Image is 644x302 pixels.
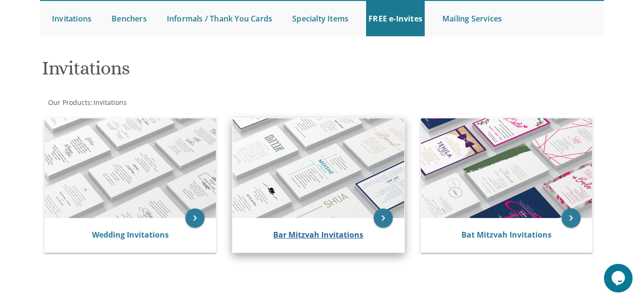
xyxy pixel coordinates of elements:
a: Invitations [50,1,94,36]
a: keyboard_arrow_right [562,208,581,228]
span: Invitations [93,98,127,107]
a: Informals / Thank You Cards [164,1,275,36]
a: Specialty Items [290,1,351,36]
img: Bat Mitzvah Invitations [421,118,592,219]
div: : [40,98,322,107]
a: keyboard_arrow_right [374,208,393,228]
a: Bar Mitzvah Invitations [273,229,363,240]
h1: Invitations [42,58,411,86]
a: Wedding Invitations [92,229,169,240]
a: Benchers [109,1,149,36]
a: Invitations [92,98,127,107]
img: Wedding Invitations [45,118,216,219]
img: Bar Mitzvah Invitations [233,118,404,219]
a: Our Products [47,98,91,107]
iframe: chat widget [604,264,634,292]
a: Mailing Services [440,1,504,36]
a: Bat Mitzvah Invitations [461,229,552,240]
a: keyboard_arrow_right [185,208,204,228]
a: FREE e-Invites [366,1,425,36]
